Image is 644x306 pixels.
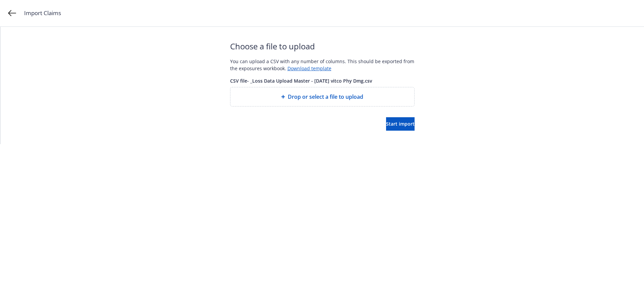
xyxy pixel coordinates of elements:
[24,9,61,17] span: Import Claims
[230,40,415,52] span: Choose a file to upload
[230,58,415,72] div: You can upload a CSV with any number of columns. This should be exported from the exposures workb...
[386,121,415,127] span: Start import
[287,65,331,72] a: Download template
[230,77,415,84] span: CSV file - _Loss Data Upload Master - [DATE] vitco Phy Dmg.csv
[386,117,415,131] button: Start import
[288,93,363,101] span: Drop or select a file to upload
[230,87,415,106] div: Drop or select a file to upload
